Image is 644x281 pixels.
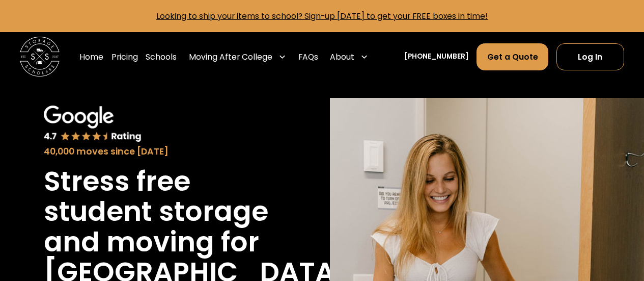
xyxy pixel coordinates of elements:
[298,43,318,71] a: FAQs
[477,43,548,70] a: Get a Quote
[20,37,60,76] img: Storage Scholars main logo
[44,106,142,143] img: Google 4.7 star rating
[111,43,138,71] a: Pricing
[44,166,270,257] h1: Stress free student storage and moving for
[185,43,290,71] div: Moving After College
[146,43,177,71] a: Schools
[44,145,270,158] div: 40,000 moves since [DATE]
[556,43,624,70] a: Log In
[189,51,272,63] div: Moving After College
[330,51,354,63] div: About
[79,43,103,71] a: Home
[156,11,488,21] a: Looking to ship your items to school? Sign-up [DATE] to get your FREE boxes in time!
[404,52,469,62] a: [PHONE_NUMBER]
[326,43,372,71] div: About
